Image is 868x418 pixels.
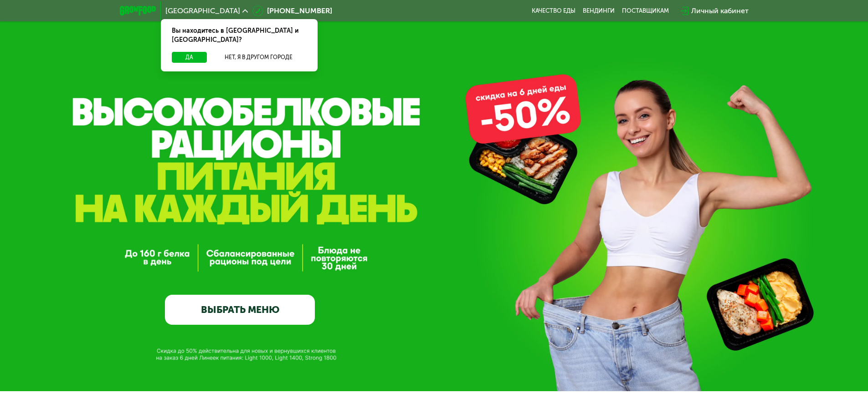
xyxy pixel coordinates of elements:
[211,52,307,63] button: Нет, я в другом городе
[161,19,318,52] div: Вы находитесь в [GEOGRAPHIC_DATA] и [GEOGRAPHIC_DATA]?
[165,295,315,325] a: ВЫБРАТЬ МЕНЮ
[172,52,207,63] button: Да
[252,5,332,16] a: [PHONE_NUMBER]
[583,7,615,15] a: Вендинги
[165,7,240,15] span: [GEOGRAPHIC_DATA]
[622,7,669,15] div: поставщикам
[691,5,749,16] div: Личный кабинет
[532,7,575,15] a: Качество еды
